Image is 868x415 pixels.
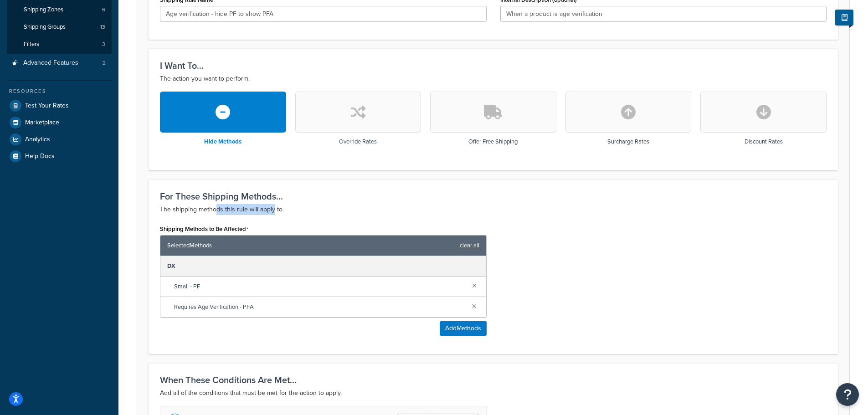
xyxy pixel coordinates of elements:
a: Help Docs [7,148,112,164]
h3: Surcharge Rates [607,138,649,145]
button: AddMethods [440,321,487,336]
span: Test Your Rates [25,102,69,110]
p: The shipping methods this rule will apply to. [160,204,827,215]
label: Shipping Methods to Be Affected [160,225,248,233]
span: Filters [24,41,39,48]
span: Requires Age Verification - PFA [174,301,465,313]
h3: When These Conditions Are Met... [160,375,827,385]
p: Add all of the conditions that must be met for the action to apply. [160,388,827,399]
li: Filters [7,36,112,53]
span: 13 [100,23,105,31]
h3: Offer Free Shipping [468,138,518,145]
a: Marketplace [7,114,112,131]
p: The action you want to perform. [160,73,827,84]
a: Filters3 [7,36,112,53]
span: 6 [102,6,105,14]
a: clear all [460,239,479,252]
a: Advanced Features2 [7,55,112,72]
a: Test Your Rates [7,97,112,114]
span: Help Docs [25,153,55,160]
h3: Override Rates [339,138,377,145]
li: Shipping Zones [7,1,112,18]
span: Shipping Groups [24,23,66,31]
span: Shipping Zones [24,6,63,14]
a: Analytics [7,131,112,148]
span: Marketplace [25,119,59,127]
a: Shipping Zones6 [7,1,112,18]
span: Analytics [25,136,50,143]
li: Shipping Groups [7,19,112,36]
span: 3 [102,41,105,48]
h3: Hide Methods [204,138,241,145]
li: Advanced Features [7,55,112,72]
button: Open Resource Center [836,383,859,406]
h3: I Want To... [160,61,827,71]
h3: Discount Rates [745,138,783,145]
a: Shipping Groups13 [7,19,112,36]
span: Small - PF [174,280,465,293]
span: Advanced Features [23,59,78,67]
span: Selected Methods [167,239,455,252]
div: DX [160,256,486,277]
span: 2 [103,59,106,67]
div: Resources [7,87,112,95]
button: Show Help Docs [835,10,853,26]
h3: For These Shipping Methods... [160,191,827,201]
